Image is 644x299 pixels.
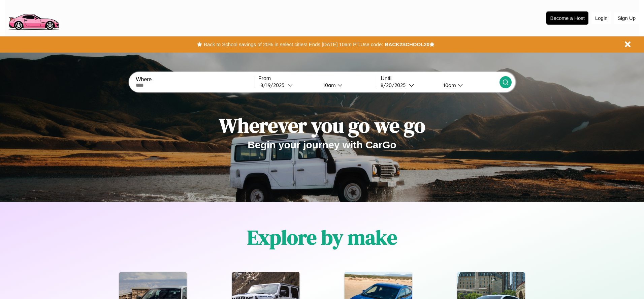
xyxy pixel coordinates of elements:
button: 8/19/2025 [258,82,318,89]
label: From [258,76,377,82]
label: Until [381,76,499,82]
div: 8 / 20 / 2025 [381,82,409,88]
button: Become a Host [546,11,588,25]
div: 10am [320,82,337,88]
button: Sign Up [614,12,639,24]
button: 10am [438,82,499,89]
label: Where [136,77,254,83]
button: Login [592,12,611,24]
div: 10am [440,82,458,88]
button: Back to School savings of 20% in select cities! Ends [DATE] 10am PT.Use code: [202,40,385,49]
button: 10am [318,82,377,89]
b: BACK2SCHOOL20 [385,41,429,47]
h1: Explore by make [247,223,397,251]
div: 8 / 19 / 2025 [260,82,288,88]
img: logo [5,3,62,32]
